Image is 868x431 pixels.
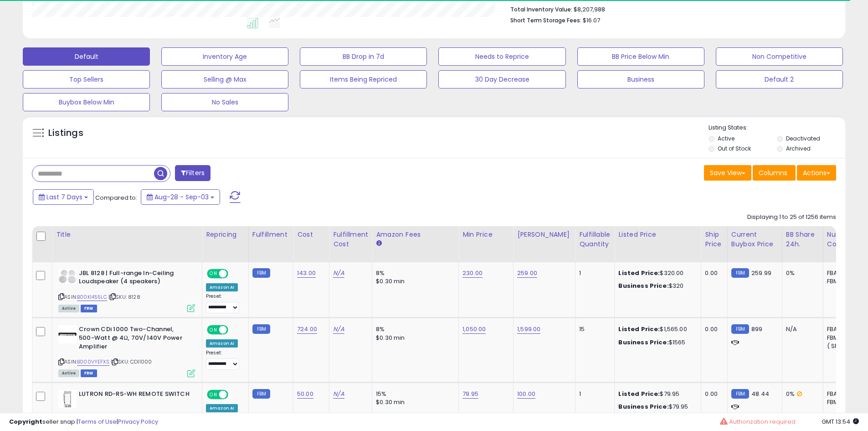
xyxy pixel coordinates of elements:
[579,230,611,249] div: Fulfillable Quantity
[77,358,109,366] a: B000VYEFXS
[827,342,857,350] div: ( SFP: 1 )
[618,281,668,290] b: Business Price:
[161,47,288,66] button: Inventory Age
[79,325,190,353] b: Crown CDi 1000 Two-Channel, 500-Watt @ 4Ω, 70V/140V Power Amplifier
[731,324,749,334] small: FBM
[577,70,704,88] button: Business
[297,269,316,278] a: 143.00
[154,192,209,202] span: Aug-28 - Sep-03
[462,230,509,239] div: Min Price
[206,293,241,314] div: Preset:
[376,230,455,239] div: Amazon Fees
[618,325,694,333] div: $1,565.00
[206,339,238,348] div: Amazon AI
[175,165,211,181] button: Filters
[510,3,829,14] li: $8,207,988
[462,389,478,399] a: 79.95
[786,325,816,333] div: N/A
[333,230,368,249] div: Fulfillment Cost
[759,168,787,177] span: Columns
[731,389,749,399] small: FBM
[206,283,238,291] div: Amazon AI
[731,268,749,278] small: FBM
[718,135,734,142] label: Active
[618,403,694,411] div: $79.95
[46,192,82,202] span: Last 7 Days
[577,47,704,66] button: BB Price Below Min
[208,326,219,334] span: ON
[510,5,572,13] b: Total Inventory Value:
[517,325,540,334] a: 1,599.00
[618,338,668,347] b: Business Price:
[111,358,152,365] span: | SKU: CDI1000
[517,230,571,239] div: [PERSON_NAME]
[297,389,313,399] a: 50.00
[786,230,819,249] div: BB Share 24h.
[23,47,150,66] button: Default
[58,325,195,376] div: ASIN:
[376,325,452,333] div: 8%
[9,417,42,426] strong: Copyright
[58,305,79,312] span: All listings currently available for purchase on Amazon
[579,269,607,277] div: 1
[118,417,158,426] a: Privacy Policy
[376,239,381,248] small: Amazon Fees.
[797,165,836,181] button: Actions
[618,390,694,398] div: $79.95
[48,127,83,140] h5: Listings
[300,47,427,66] button: BB Drop in 7d
[618,338,694,347] div: $1565
[438,70,565,88] button: 30 Day Decrease
[618,389,660,398] b: Listed Price:
[618,230,697,239] div: Listed Price
[705,230,723,249] div: Ship Price
[108,293,140,301] span: | SKU: 8128
[252,230,289,239] div: Fulfillment
[462,269,483,278] a: 230.00
[208,270,219,277] span: ON
[827,277,857,286] div: FBM: 4
[208,390,219,398] span: ON
[333,269,344,278] a: N/A
[751,389,769,398] span: 48.44
[376,398,452,406] div: $0.30 min
[786,390,816,398] div: 0%
[78,417,117,426] a: Terms of Use
[376,390,452,398] div: 15%
[705,390,720,398] div: 0.00
[23,93,150,111] button: Buybox Below Min
[462,325,486,334] a: 1,050.00
[333,325,344,334] a: N/A
[705,325,720,333] div: 0.00
[618,282,694,290] div: $320
[718,145,751,152] label: Out of Stock
[333,389,344,399] a: N/A
[438,47,565,66] button: Needs to Reprice
[206,350,241,370] div: Preset:
[58,269,77,284] img: 41FsSkQvGPL._SL40_.jpg
[827,334,857,342] div: FBM: 18
[300,70,427,88] button: Items Being Repriced
[77,293,107,301] a: B00KI455LC
[81,305,97,312] span: FBM
[252,389,270,399] small: FBM
[297,230,325,239] div: Cost
[252,268,270,278] small: FBM
[786,135,820,142] label: Deactivated
[753,165,796,181] button: Columns
[79,390,190,401] b: LUTRON RD-RS-WH REMOTE SWITCH
[618,269,694,277] div: $320.00
[827,230,860,249] div: Num of Comp.
[23,70,150,88] button: Top Sellers
[822,417,859,426] span: 2025-09-12 13:54 GMT
[709,124,845,132] p: Listing States:
[517,269,537,278] a: 259.00
[716,47,843,66] button: Non Competitive
[95,193,137,202] span: Compared to:
[786,269,816,277] div: 0%
[827,325,857,333] div: FBA: 1
[751,325,762,333] span: 899
[579,390,607,398] div: 1
[579,325,607,333] div: 15
[517,389,535,399] a: 100.00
